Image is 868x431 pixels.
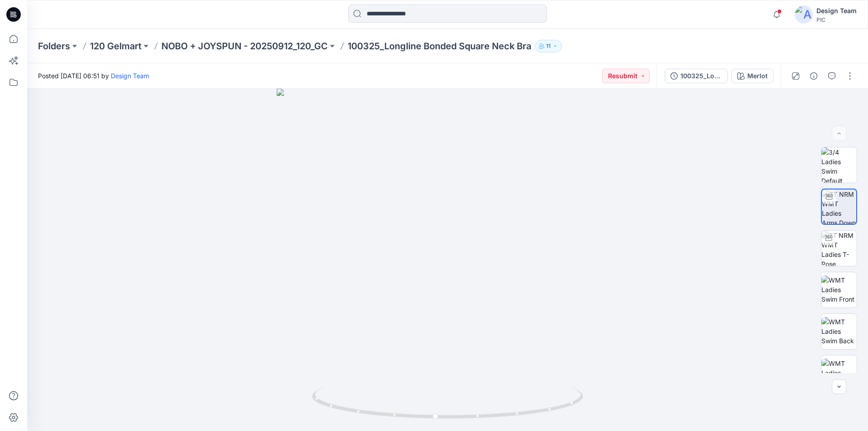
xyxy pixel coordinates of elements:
[161,40,328,52] a: NOBO + JOYSPUN - 20250912_120_GC
[795,5,813,24] img: avatar
[747,71,768,81] div: Merlot
[90,40,142,52] a: 120 Gelmart
[821,231,857,266] img: TT NRM WMT Ladies T-Pose
[807,69,821,83] button: Details
[535,40,562,52] button: 11
[665,69,728,83] button: 100325_Longline Bonded Square Neck Bra_V2
[546,41,551,51] p: 11
[348,40,531,52] p: 100325_Longline Bonded Square Neck Bra
[816,5,857,16] div: Design Team
[821,317,857,346] img: WMT Ladies Swim Back
[816,16,857,23] div: PIC
[680,71,722,81] div: 100325_Longline Bonded Square Neck Bra_V2
[731,69,774,83] button: Merlot
[111,72,149,80] a: Design Team
[38,40,70,52] a: Folders
[38,71,149,81] span: Posted [DATE] 06:51 by
[821,275,857,304] img: WMT Ladies Swim Front
[822,189,856,224] img: TT NRM WMT Ladies Arms Down
[821,147,857,183] img: 3/4 Ladies Swim Default
[821,359,857,387] img: WMT Ladies Swim Left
